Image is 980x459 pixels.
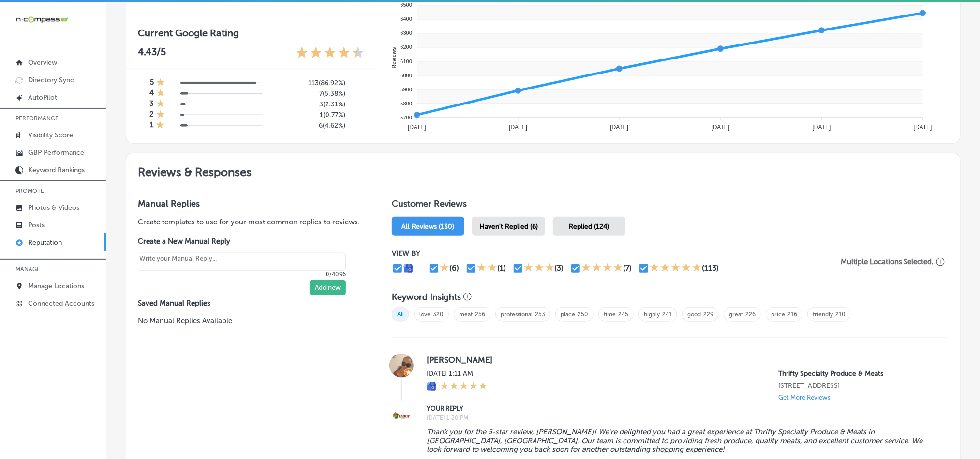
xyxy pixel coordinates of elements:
p: AutoPilot [28,93,57,102]
p: Connected Accounts [28,299,94,308]
p: Get More Reviews [778,394,831,401]
h4: 5 [150,78,154,89]
span: All [392,307,409,322]
h4: 3 [149,99,154,110]
tspan: 5800 [401,101,412,106]
p: Keyword Rankings [28,166,85,174]
a: 245 [618,311,628,318]
h5: 1 ( 0.77% ) [280,111,345,119]
a: 253 [535,311,545,318]
h5: 7 ( 5.38% ) [280,89,345,98]
p: Directory Sync [28,76,74,84]
p: No Manual Replies Available [138,315,361,326]
div: 2 Stars [477,263,497,274]
a: love [419,311,431,318]
tspan: 6200 [401,44,412,50]
a: friendly [813,311,833,318]
p: Multiple Locations Selected. [841,257,934,266]
div: (6) [449,264,459,273]
tspan: 6300 [401,30,412,36]
button: Add new [310,280,346,295]
p: 2135 Palm Bay Rd NE [778,382,933,390]
a: 320 [433,311,444,318]
div: 4 Stars [581,263,623,274]
text: Reviews [391,47,397,69]
p: GBP Performance [28,148,84,157]
a: professional [501,311,533,318]
tspan: 6500 [401,2,412,8]
div: 1 Star [440,263,449,274]
p: 0/4096 [138,271,346,278]
a: 210 [835,311,846,318]
label: Create a New Manual Reply [138,237,346,246]
p: Photos & Videos [28,204,79,212]
h4: 4 [149,89,154,99]
span: Haven't Replied (6) [479,222,538,231]
div: 1 Star [156,89,165,99]
div: 3 Stars [524,263,555,274]
tspan: 5900 [401,87,412,92]
h3: Manual Replies [138,198,361,209]
a: 241 [662,311,672,318]
a: meat [459,311,473,318]
p: Overview [28,59,57,67]
p: Create templates to use for your most common replies to reviews. [138,217,361,227]
tspan: 6000 [401,73,412,78]
label: YOUR REPLY [427,405,933,412]
a: great [729,311,743,318]
tspan: [DATE] [610,124,629,131]
label: [PERSON_NAME] [427,355,933,365]
div: (3) [555,264,564,273]
a: 216 [787,311,797,318]
p: Posts [28,221,45,229]
p: Reputation [28,238,62,247]
a: 226 [745,311,756,318]
a: time [604,311,616,318]
label: [DATE] 1:11 AM [427,370,488,378]
h2: Reviews & Responses [126,153,960,187]
div: 1 Star [156,110,165,120]
tspan: 5700 [401,115,412,120]
blockquote: Thank you for the 5-star review, [PERSON_NAME]! We’re delighted you had a great experience at Thr... [427,428,933,454]
p: Thrifty Specialty Produce & Meats [778,370,933,378]
p: VIEW BY [392,249,837,258]
tspan: [DATE] [813,124,831,131]
div: 4.43 Stars [296,46,365,61]
a: place [561,311,575,318]
img: 660ab0bf-5cc7-4cb8-ba1c-48b5ae0f18e60NCTV_CLogo_TV_Black_-500x88.png [15,15,69,24]
a: 229 [703,311,713,318]
p: Visibility Score [28,131,73,139]
div: 5 Stars [440,382,488,392]
div: 1 Star [156,120,164,131]
a: 250 [578,311,588,318]
a: good [687,311,701,318]
div: 5 Stars [650,263,702,274]
img: Image [389,403,414,428]
tspan: [DATE] [408,124,426,131]
label: [DATE] 1:20 PM [427,415,933,421]
div: (7) [623,264,632,273]
h5: 113 ( 86.92% ) [280,79,345,87]
tspan: [DATE] [914,124,932,131]
label: Saved Manual Replies [138,299,361,308]
h3: Current Google Rating [138,27,365,39]
tspan: 6400 [401,16,412,22]
a: 256 [475,311,485,318]
h3: Keyword Insights [392,292,461,302]
div: (1) [497,264,506,273]
p: 4.43 /5 [138,46,166,61]
div: 1 Star [156,99,165,110]
h5: 3 ( 2.31% ) [280,100,345,108]
span: All Reviews (130) [402,222,455,231]
h5: 6 ( 4.62% ) [280,121,345,130]
a: highly [644,311,660,318]
h4: 1 [150,120,153,131]
h1: Customer Reviews [392,198,949,213]
a: price [771,311,785,318]
h4: 2 [149,110,154,120]
textarea: Create your Quick Reply [138,253,346,271]
div: 1 Star [156,78,165,89]
p: Manage Locations [28,282,84,290]
div: (113) [702,264,719,273]
tspan: [DATE] [712,124,730,131]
